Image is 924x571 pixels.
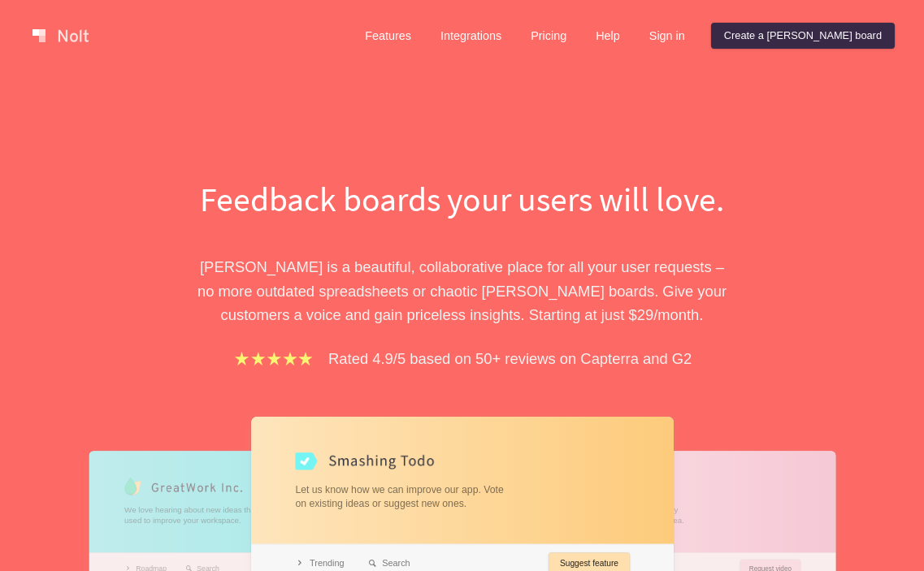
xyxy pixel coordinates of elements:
[232,349,315,368] img: stars.b067e34983.png
[711,23,895,49] a: Create a [PERSON_NAME] board
[518,23,579,49] a: Pricing
[182,255,743,327] p: [PERSON_NAME] is a beautiful, collaborative place for all your user requests – no more outdated s...
[182,175,743,223] h1: Feedback boards your users will love.
[583,23,633,49] a: Help
[328,347,692,370] p: Rated 4.9/5 based on 50+ reviews on Capterra and G2
[636,23,698,49] a: Sign in
[427,23,514,49] a: Integrations
[352,23,424,49] a: Features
